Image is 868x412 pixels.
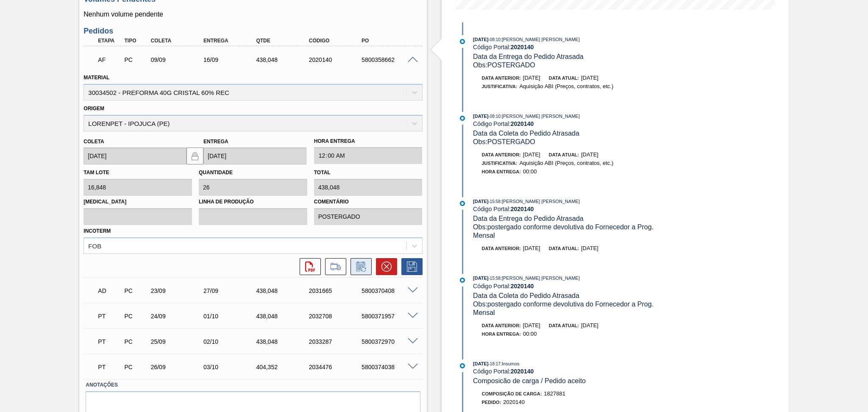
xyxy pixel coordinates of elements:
[98,313,121,320] p: PT
[149,364,208,370] div: 26/09/2025
[359,56,419,63] div: 5800358662
[482,152,521,157] span: Data anterior:
[549,246,579,251] span: Data atual:
[201,364,261,370] div: 03/10/2025
[460,278,465,283] img: atual
[307,38,366,44] div: Código
[83,196,192,208] label: [MEDICAL_DATA]
[254,313,313,320] div: 438,048
[83,106,104,111] label: Origem
[482,323,521,328] span: Data anterior:
[460,116,465,121] img: atual
[201,338,261,345] div: 02/10/2025
[83,148,186,164] input: dd/mm/yyyy
[201,56,261,63] div: 16/09/2025
[359,364,419,370] div: 5800374038
[254,338,313,345] div: 438,048
[473,37,488,42] span: [DATE]
[190,151,200,161] img: locked
[149,38,208,44] div: Coleta
[549,75,579,81] span: Data atual:
[314,170,331,175] label: Total
[473,61,535,69] span: Obs: POSTERGADO
[307,287,366,294] div: 2031665
[473,130,579,137] span: Data da Coleta do Pedido Atrasada
[473,276,488,281] span: [DATE]
[489,199,501,204] span: - 15:58
[96,50,123,69] div: Aguardando Faturamento
[83,228,111,234] label: Incoterm
[473,206,674,212] div: Código Portal:
[122,287,150,294] div: Pedido de Compra
[98,338,121,345] p: PT
[314,135,423,148] label: Hora Entrega
[254,38,313,44] div: Qtde
[295,258,321,275] div: Abrir arquivo PDF
[460,39,465,44] img: atual
[201,313,261,320] div: 01/10/2025
[523,75,540,81] span: [DATE]
[201,38,261,44] div: Entrega
[482,391,542,396] span: Composição de Carga :
[359,38,419,44] div: PO
[473,368,674,375] div: Código Portal:
[489,37,501,42] span: - 08:10
[96,332,123,351] div: Pedido em Trânsito
[186,148,203,164] button: locked
[473,138,535,145] span: Obs: POSTERGADO
[149,56,208,63] div: 09/09/2025
[482,169,521,174] span: Hora Entrega :
[83,139,104,145] label: Coleta
[523,331,537,337] span: 00:00
[523,322,540,328] span: [DATE]
[519,160,613,166] span: Aquisição ABI (Preços, contratos, etc.)
[501,361,520,366] span: : Insumos
[489,362,501,366] span: - 18:17
[544,390,565,397] span: 1827881
[359,338,419,345] div: 5800372970
[511,206,534,212] strong: 2020140
[511,120,534,127] strong: 2020140
[314,196,423,208] label: Comentário
[511,44,534,50] strong: 2020140
[254,364,313,370] div: 404,352
[122,313,150,320] div: Pedido de Compra
[473,120,674,127] div: Código Portal:
[149,287,208,294] div: 23/09/2025
[307,56,366,63] div: 2020140
[473,53,584,60] span: Data da Entrega do Pedido Atrasada
[372,258,397,275] div: Cancelar pedido
[397,258,423,275] div: Salvar Pedido
[83,170,109,175] label: Tam lote
[307,364,366,370] div: 2034476
[86,379,420,391] label: Anotações
[511,283,534,290] strong: 2020140
[122,364,150,370] div: Pedido de Compra
[83,11,422,18] p: Nenhum volume pendente
[473,301,655,316] span: Obs: postergado conforme devolutiva do Fornecedor a Prog. Mensal
[83,27,422,36] h3: Pedidos
[460,363,465,368] img: atual
[482,400,501,405] span: Pedido :
[482,84,517,89] span: Justificativa:
[523,168,537,175] span: 00:00
[473,44,674,50] div: Código Portal:
[473,361,488,366] span: [DATE]
[122,338,150,345] div: Pedido de Compra
[523,151,540,158] span: [DATE]
[482,246,521,251] span: Data anterior:
[482,75,521,81] span: Data anterior:
[83,75,109,81] label: Material
[149,338,208,345] div: 25/09/2025
[511,368,534,375] strong: 2020140
[523,245,540,251] span: [DATE]
[482,161,517,166] span: Justificativa:
[203,148,306,164] input: dd/mm/yyyy
[473,114,488,119] span: [DATE]
[581,245,598,251] span: [DATE]
[98,287,121,294] p: AD
[482,331,521,337] span: Hora Entrega :
[489,276,501,281] span: - 15:58
[581,75,598,81] span: [DATE]
[549,323,579,328] span: Data atual:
